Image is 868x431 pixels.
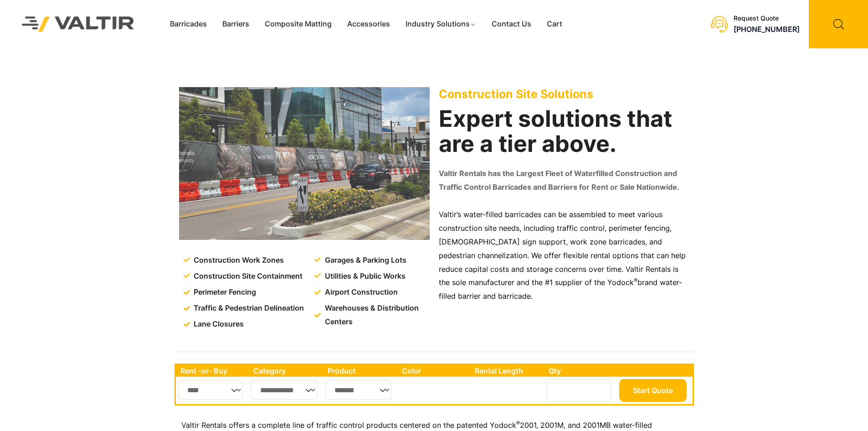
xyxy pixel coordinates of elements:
span: Traffic & Pedestrian Delineation [191,301,304,315]
h2: Expert solutions that are a tier above. [439,106,689,156]
a: Contact Us [484,17,539,31]
span: Airport Construction [323,286,398,299]
span: Construction Work Zones [191,254,284,267]
a: Barriers [215,17,257,31]
a: Barricades [162,17,215,31]
sup: ® [516,420,520,426]
span: Lane Closures [191,317,244,331]
th: Rental Length [470,365,544,377]
span: Construction Site Containment [191,270,303,283]
p: Valtir Rentals has the Largest Fleet of Waterfilled Construction and Traffic Control Barricades a... [439,167,689,194]
th: Color [397,365,471,377]
img: Valtir Rentals [10,5,146,43]
span: Garages & Parking Lots [323,254,406,267]
th: Product [323,365,397,377]
a: [PHONE_NUMBER] [734,25,800,34]
span: Utilities & Public Works [323,270,406,283]
button: Start Quote [619,379,687,402]
div: Request Quote [734,15,800,22]
a: Cart [539,17,570,31]
th: Rent -or- Buy [176,365,249,377]
span: Valtir Rentals offers a complete line of traffic control products centered on the patented Yodock [181,421,516,430]
p: Valtir’s water-filled barricades can be assembled to meet various construction site needs, includ... [439,208,689,303]
p: Construction Site Solutions [439,87,689,101]
span: Perimeter Fencing [191,286,256,299]
th: Qty [544,365,616,377]
a: Industry Solutions [398,17,484,31]
a: Composite Matting [257,17,339,31]
a: Accessories [339,17,398,31]
sup: ® [634,277,637,284]
th: Category [249,365,324,377]
span: Warehouses & Distribution Centers [323,301,431,329]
